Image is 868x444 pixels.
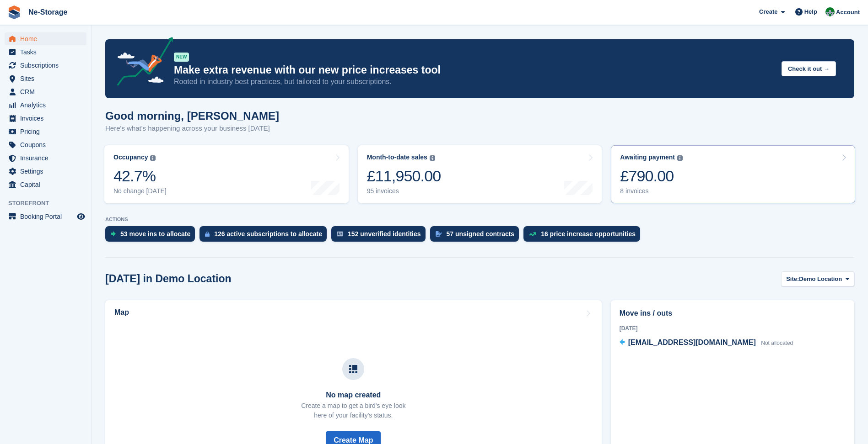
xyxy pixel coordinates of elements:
[20,85,75,98] span: CRM
[430,226,524,246] a: 57 unsigned contracts
[7,5,21,19] img: stora-icon-8386f47178a22dfd0bd8f6a31ec36ba5ce8667c1dd55bd0f319d3a0aa187defe.svg
[804,7,817,16] span: Help
[20,125,75,138] span: Pricing
[120,230,190,238] div: 53 move ins to allocate
[105,217,854,222] p: ACTIONS
[111,231,116,237] img: move_ins_to_allocate_icon-fdf77a2bb77ea45bf5b3d319d69a93e2d87916cf1d5bf7949dd705db3b84f3ca.svg
[541,230,636,238] div: 16 price increase opportunities
[205,231,210,237] img: active_subscription_to_allocate_icon-d502201f5373d7db506a760aba3b589e785aa758c864c3986d89f69b8ff3...
[5,72,86,85] a: menu
[20,32,75,45] span: Home
[174,63,774,77] p: Make extra revenue with our new price increases tool
[150,155,156,161] img: icon-info-grey-7440780725fd019a000dd9b08b2336e03edf1995a4989e88bcd33f0948082b44.svg
[782,61,836,76] button: Check it out →
[620,337,793,349] a: [EMAIL_ADDRESS][DOMAIN_NAME] Not allocated
[20,59,75,72] span: Subscriptions
[8,199,91,208] span: Storefront
[20,46,75,58] span: Tasks
[5,138,86,151] a: menu
[174,53,189,62] div: NEW
[786,275,799,284] span: Site:
[214,230,322,238] div: 126 active subscriptions to allocate
[20,72,75,85] span: Sites
[5,112,86,125] a: menu
[331,226,430,246] a: 152 unverified identities
[104,145,349,203] a: Occupancy 42.7% No change [DATE]
[109,37,173,89] img: price-adjustments-announcement-icon-8257ccfd72463d97f412b2fc003d46551f7dbcb40ab6d574587a9cd5c0d94...
[105,273,232,285] h2: [DATE] in Demo Location
[5,59,86,72] a: menu
[25,5,71,20] a: Ne-Storage
[199,226,331,246] a: 126 active subscriptions to allocate
[113,187,167,195] div: No change [DATE]
[5,85,86,98] a: menu
[677,155,683,161] img: icon-info-grey-7440780725fd019a000dd9b08b2336e03edf1995a4989e88bcd33f0948082b44.svg
[620,324,846,333] div: [DATE]
[436,231,442,237] img: contract_signature_icon-13c848040528278c33f63329250d36e43548de30e8caae1d1a13099fd9432cc5.svg
[447,230,515,238] div: 57 unsigned contracts
[349,365,357,373] img: map-icn-33ee37083ee616e46c38cad1a60f524a97daa1e2b2c8c0bc3eb3415660979fc1.svg
[367,167,441,185] div: £11,950.00
[20,178,75,191] span: Capital
[825,7,835,16] img: Charlotte Nesbitt
[113,153,148,161] div: Occupancy
[5,32,86,45] a: menu
[5,210,86,223] a: menu
[75,211,86,222] a: Preview store
[20,99,75,111] span: Analytics
[20,210,75,223] span: Booking Portal
[20,112,75,125] span: Invoices
[20,152,75,164] span: Insurance
[620,167,683,185] div: £790.00
[5,178,86,191] a: menu
[174,77,774,87] p: Rooted in industry best practices, but tailored to your subscriptions.
[5,99,86,111] a: menu
[620,187,683,195] div: 8 invoices
[5,152,86,164] a: menu
[5,46,86,58] a: menu
[113,167,167,185] div: 42.7%
[836,8,860,17] span: Account
[5,125,86,138] a: menu
[105,110,279,122] h1: Good morning, [PERSON_NAME]
[348,230,421,238] div: 152 unverified identities
[761,340,793,346] span: Not allocated
[20,138,75,151] span: Coupons
[611,145,855,203] a: Awaiting payment £790.00 8 invoices
[523,226,645,246] a: 16 price increase opportunities
[799,275,842,284] span: Demo Location
[301,391,405,399] h3: No map created
[529,232,536,236] img: price_increase_opportunities-93ffe204e8149a01c8c9dc8f82e8f89637d9d84a8eef4429ea346261dce0b2c0.svg
[5,165,86,178] a: menu
[781,271,854,286] button: Site: Demo Location
[759,7,777,16] span: Create
[301,401,405,420] p: Create a map to get a bird's eye look here of your facility's status.
[620,153,675,161] div: Awaiting payment
[620,308,846,319] h2: Move ins / outs
[367,153,427,161] div: Month-to-date sales
[20,165,75,178] span: Settings
[337,231,343,237] img: verify_identity-adf6edd0f0f0b5bbfe63781bf79b02c33cf7c696d77639b501bdc392416b5a36.svg
[358,145,602,203] a: Month-to-date sales £11,950.00 95 invoices
[628,338,756,346] span: [EMAIL_ADDRESS][DOMAIN_NAME]
[105,226,199,246] a: 53 move ins to allocate
[367,187,441,195] div: 95 invoices
[114,308,129,317] h2: Map
[105,123,279,134] p: Here's what's happening across your business [DATE]
[430,155,435,161] img: icon-info-grey-7440780725fd019a000dd9b08b2336e03edf1995a4989e88bcd33f0948082b44.svg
